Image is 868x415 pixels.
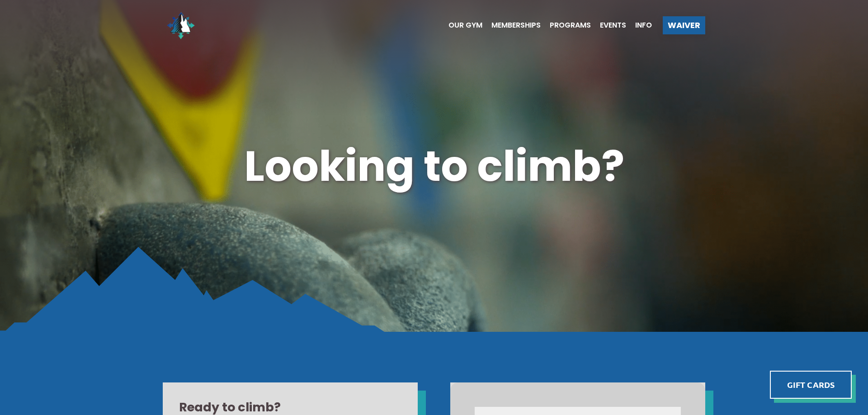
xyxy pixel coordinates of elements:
[635,22,652,29] span: Info
[591,22,626,29] a: Events
[482,22,541,29] a: Memberships
[668,21,700,29] span: Waiver
[541,22,591,29] a: Programs
[600,22,626,29] span: Events
[163,137,705,196] h1: Looking to climb?
[626,22,652,29] a: Info
[439,22,482,29] a: Our Gym
[663,16,705,34] a: Waiver
[163,7,199,43] img: North Wall Logo
[550,22,591,29] span: Programs
[448,22,482,29] span: Our Gym
[491,22,541,29] span: Memberships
